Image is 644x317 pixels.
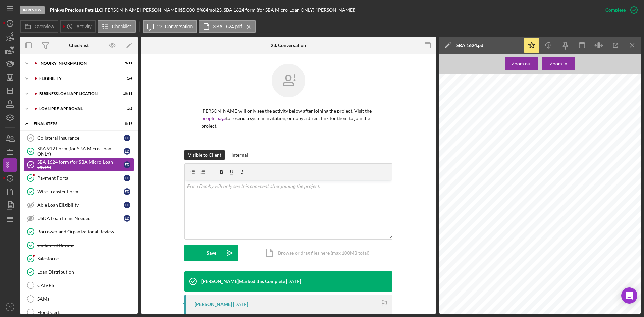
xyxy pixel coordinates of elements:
div: Salesforce [37,256,134,261]
div: Wire Transfer Form [37,189,124,194]
div: Complete [605,3,626,17]
div: 84 mo [203,7,215,13]
div: E D [124,161,130,168]
span: CFR Part 145. The regulations were published as Part VII of the [DATE] [449,119,553,122]
div: In Review [20,6,45,14]
div: Zoom in [550,57,567,70]
tspan: 21 [29,136,33,140]
button: Zoom in [542,57,575,70]
div: Zoom out [512,57,532,70]
span: Name and Title of Authorized Representative [538,238,589,241]
button: Overview [20,20,58,33]
div: 10 / 31 [120,92,132,96]
a: USDA Loan Items NeededED [23,212,134,225]
div: Save [207,245,216,261]
a: SBA 1624 form (for SBA Micro-Loan ONLY)ED [23,158,134,171]
button: IV [3,300,17,314]
span: This certification is required by the regulations implementing Executive Order 12549, Debarment a... [453,115,623,118]
span: excluded from participation in this transaction by any Federal department or agency. [472,160,594,164]
span: Debarment, Suspension, Ineligibility and [MEDICAL_DATA] [494,92,587,95]
div: | [50,7,103,13]
span: The prospective lower tier participant certifies, by submission of this proposal, that neither it... [472,153,614,156]
span: Copies of the regulations may be obtained by contacting the person to which this proposal is subm... [449,123,599,126]
span: certification, such prospective participant shall attach an explanation to this proposal. [472,172,595,175]
div: INQUIRY INFORMATION [39,61,116,65]
label: 23. Conversation [157,24,193,29]
button: Activity [60,20,96,33]
div: FINAL STEPS [34,122,116,126]
div: E D [124,202,130,208]
div: E D [124,148,130,155]
span: [PERSON_NAME]'s Precious Pets LLC [476,211,529,214]
div: E D [124,135,130,141]
div: Loan Distribution [37,269,134,275]
span: Lower Tier Covered Transactions [516,96,568,99]
a: Collateral Review [23,239,134,252]
a: Payment PortalED [23,171,134,185]
span: (2) [466,168,470,171]
span: [DATE] [459,234,468,237]
span: (BEFORE COMPLETING CERTIFICATION, READ INSTRUCTIONS ON REVERSE) [478,140,601,143]
a: Borrower and Organizational Review [23,225,134,239]
div: 23. Conversation [271,43,306,48]
label: Overview [35,24,54,29]
button: 23. Conversation [143,20,197,33]
button: SBA 1624.pdf [199,20,256,33]
b: Pinkys Precious Pets LLC [50,7,102,13]
a: 21Collateral InsuranceED [23,131,134,145]
div: 9 / 11 [120,61,132,65]
div: USDA Loan Items Needed [37,216,124,221]
div: [PERSON_NAME] Marked this Complete [201,279,285,284]
div: Borrower and Organizational Review [37,229,134,234]
span: [PERSON_NAME] [539,233,564,236]
div: E D [124,188,130,195]
span: Where the prospective lower tier participant is unable to certify to any of the statements in this [472,168,607,171]
div: [PERSON_NAME] [195,302,232,307]
a: SAMs [23,292,134,306]
span: By [534,234,537,237]
div: 1 / 2 [120,107,132,111]
button: Zoom out [505,57,538,70]
span: (pages 19160-19211). [591,119,624,122]
text: IV [8,305,12,309]
button: Checklist [98,20,136,33]
div: E D [124,215,130,222]
div: CAIVRS [37,283,134,288]
span: Signature of Authorized Representative [538,259,583,261]
a: Salesforce [23,252,134,265]
a: CAIVRS [23,279,134,292]
time: 2025-09-10 01:43 [233,302,248,307]
a: Wire Transfer FormED [23,185,134,198]
div: 8 % [197,7,203,13]
div: Flood Cert [37,310,134,315]
span: (1) [466,153,470,156]
div: 1 / 4 [120,76,132,81]
span: Federal Register [564,119,589,122]
span: Business Name [450,212,474,215]
label: SBA 1624.pdf [213,24,242,29]
div: SBA 1624.pdf [456,43,485,48]
div: Payment Portal [37,175,124,181]
button: Visible to Client [184,150,225,160]
div: Internal [231,150,248,160]
div: | 23. SBA 1624 form (for SBA Micro-Loan ONLY) ([PERSON_NAME]) [215,7,355,13]
div: BUSINESS LOAN APPLICATION [39,92,116,96]
button: Internal [228,150,251,160]
a: people page [201,115,226,121]
span: Docusign Envelope ID: 7CCCA24E-BD61-447E-8900-24D510E5E8D0 [445,77,529,80]
div: LOAN PRE-APPROVAL [39,107,116,111]
div: 8 / 19 [120,122,132,126]
div: Able Loan Eligibility [37,202,124,208]
span: Certification Regarding [524,88,560,91]
div: SAMs [37,296,134,302]
div: [PERSON_NAME] [PERSON_NAME] | [103,7,180,13]
span: Date [450,234,458,237]
p: [PERSON_NAME] will only see the activity below after joining the project. Visit the to resend a s... [201,107,376,130]
div: Collateral Review [37,243,134,248]
label: Activity [76,24,91,29]
span: principals are presently debarred, suspended, proposed for disbarment, declared ineligible, or vo... [472,157,624,160]
div: Checklist [69,43,89,48]
a: Able Loan EligibilityED [23,198,134,212]
a: SBA 912 Form (for SBA Micro-Loan ONLY)ED [23,145,134,158]
button: Save [184,245,238,261]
